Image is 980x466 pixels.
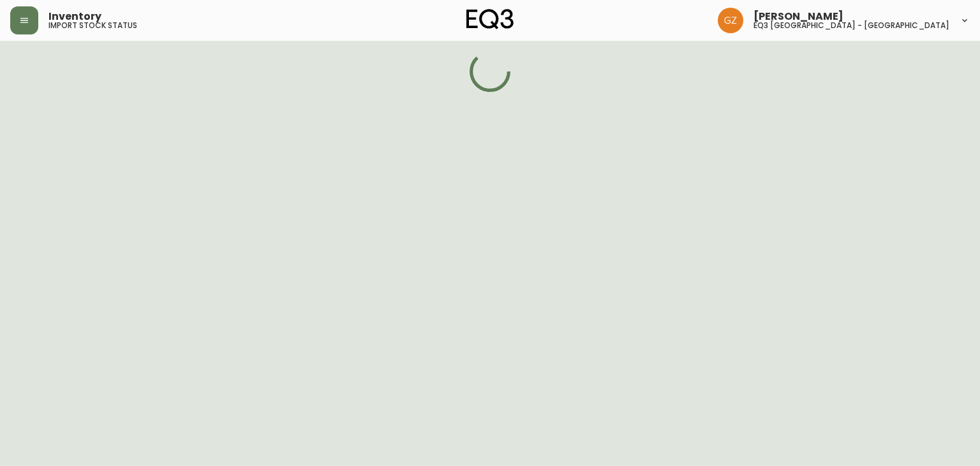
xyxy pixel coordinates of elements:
[718,8,743,33] img: 78875dbee59462ec7ba26e296000f7de
[48,22,137,29] h5: import stock status
[466,9,514,29] img: logo
[754,11,843,22] span: [PERSON_NAME]
[754,22,949,29] h5: eq3 [GEOGRAPHIC_DATA] - [GEOGRAPHIC_DATA]
[48,11,101,22] span: Inventory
